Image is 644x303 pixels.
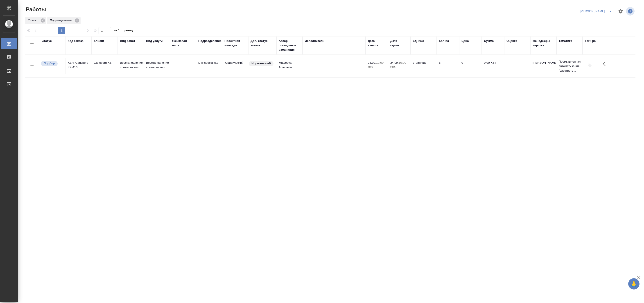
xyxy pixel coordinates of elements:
[533,39,554,48] div: Менеджеры верстки
[368,39,381,48] div: Дата начала
[44,61,55,66] p: Подбор
[25,17,46,24] div: Статус
[411,58,437,74] td: страница
[28,18,39,23] p: Статус
[94,61,115,65] p: Carlsberg KZ
[276,58,303,74] td: Matveeva Anastasia
[47,17,81,24] div: Подразделение
[630,279,638,289] span: 🙏
[251,39,274,48] div: Доп. статус заказа
[305,39,325,43] div: Исполнитель
[390,61,399,64] p: 24.09,
[146,61,168,70] p: Восстановление сложного мак...
[222,58,248,74] td: Юридический
[120,39,135,43] div: Вид работ
[390,39,404,48] div: Дата сдачи
[482,58,504,74] td: 0,00 KZT
[533,61,554,65] p: [PERSON_NAME]
[600,58,611,69] button: Здесь прячутся важные кнопки
[506,39,517,43] div: Оценка
[94,39,104,43] div: Клиент
[585,61,595,70] button: Добавить тэги
[68,61,89,70] div: KZH_Carlsberg-KZ-416
[368,61,376,64] p: 23.09,
[114,28,133,34] span: из 1 страниц
[399,61,406,64] p: 10:00
[196,58,222,74] td: DTPspecialists
[585,39,603,43] div: Тэги работы
[172,39,194,48] div: Языковая пара
[120,61,142,70] p: Восстановление сложного мак...
[68,39,84,43] div: Код заказа
[413,39,424,43] div: Ед. изм
[559,39,572,43] div: Тематика
[224,39,246,48] div: Проектная команда
[437,58,459,74] td: 6
[146,39,163,43] div: Вид услуги
[390,65,408,70] p: 2025
[41,61,63,67] div: Можно подбирать исполнителей
[626,7,635,16] span: Посмотреть информацию
[198,39,221,43] div: Подразделение
[461,39,469,43] div: Цена
[376,61,384,64] p: 10:00
[368,65,386,70] p: 2025
[459,58,482,74] td: 0
[42,39,52,43] div: Статус
[251,61,271,66] p: Нормальный
[25,6,46,13] span: Работы
[615,6,626,17] span: Настроить таблицу
[50,18,73,23] p: Подразделение
[628,278,639,289] button: 🙏
[439,39,449,43] div: Кол-во
[579,8,615,15] div: split button
[484,39,494,43] div: Сумма
[559,59,580,73] p: Промышленная автоматизация (электроте...
[279,39,300,52] div: Автор последнего изменения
